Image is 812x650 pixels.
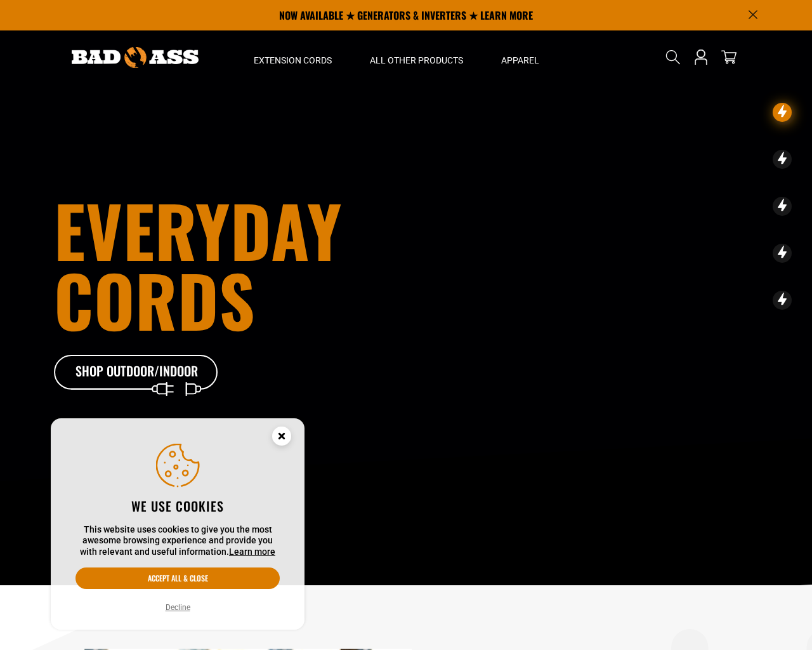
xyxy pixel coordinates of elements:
[501,55,539,66] span: Apparel
[254,55,332,66] span: Extension Cords
[75,524,280,558] p: This website uses cookies to give you the most awesome browsing experience and provide you with r...
[51,418,304,630] aside: Cookie Consent
[663,47,683,67] summary: Search
[72,47,199,68] img: Bad Ass Extension Cords
[370,55,463,66] span: All Other Products
[482,30,558,84] summary: Apparel
[75,498,280,514] h2: We use cookies
[351,30,482,84] summary: All Other Products
[54,355,219,390] a: Shop Outdoor/Indoor
[235,30,351,84] summary: Extension Cords
[54,195,476,335] h1: Everyday cords
[75,567,280,589] button: Accept all & close
[229,547,275,557] a: Learn more
[162,601,194,614] button: Decline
